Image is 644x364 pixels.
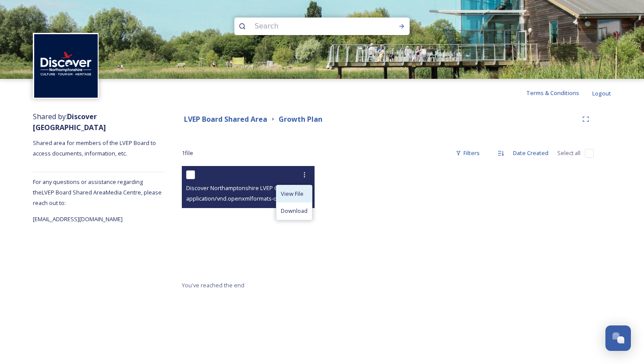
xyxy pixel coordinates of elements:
span: For any questions or assistance regarding the LVEP Board Shared Area Media Centre, please reach o... [33,178,162,207]
span: application/vnd.openxmlformats-officedocument.wordprocessingml.document | 1.6 MB | 0 x 0 [186,194,426,202]
strong: Discover [GEOGRAPHIC_DATA] [33,112,106,132]
span: View File [281,190,304,198]
span: You've reached the end [182,281,244,289]
span: Shared by: [33,112,106,132]
span: [EMAIL_ADDRESS][DOMAIN_NAME] [33,215,123,223]
button: Open Chat [605,325,631,351]
div: Filters [451,145,484,162]
span: Download [281,207,308,215]
span: 1 file [182,149,193,157]
span: Terms & Conditions [526,89,579,97]
input: Search [250,17,370,36]
span: Discover Northamptonshire LVEP Growth Plan - final with RG comments [DATE] (005).docx [186,184,419,192]
strong: Growth Plan [279,114,322,124]
div: Date Created [509,145,553,162]
span: Logout [592,89,611,97]
a: Terms & Conditions [526,88,592,98]
span: Shared area for members of the LVEP Board to access documents, information, etc. [33,139,157,157]
iframe: msdoc-iframe [182,166,315,276]
img: Untitled%20design%20%282%29.png [34,34,98,98]
strong: LVEP Board Shared Area [184,114,267,124]
span: Select all [557,149,580,157]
